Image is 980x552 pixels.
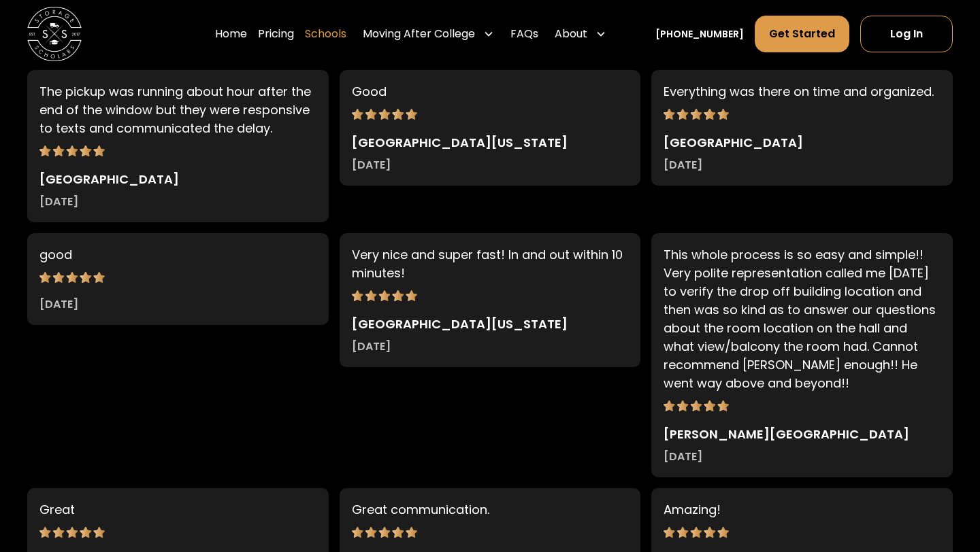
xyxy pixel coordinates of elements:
[352,245,629,282] p: Very nice and super fast! In and out within 10 minutes!
[555,26,587,42] div: About
[664,133,941,152] div: [GEOGRAPHIC_DATA]
[664,82,941,101] p: Everything was there on time and organized.
[510,15,538,53] a: FAQs
[258,15,294,53] a: Pricing
[664,500,941,519] p: Amazing!
[664,425,941,443] div: [PERSON_NAME][GEOGRAPHIC_DATA]
[352,500,629,519] p: Great communication.
[39,296,316,313] div: [DATE]
[549,15,612,53] div: About
[215,15,247,53] a: Home
[39,170,316,188] div: [GEOGRAPHIC_DATA]
[39,245,316,264] p: good
[352,339,629,355] div: [DATE]
[39,500,316,519] p: Great
[352,315,629,333] div: [GEOGRAPHIC_DATA][US_STATE]
[664,245,941,392] p: This whole process is so easy and simple!! Very polite representation called me [DATE] to verify ...
[39,82,316,137] p: The pickup was running about hour after the end of the window but they were responsive to texts a...
[655,27,744,41] a: [PHONE_NUMBER]
[664,449,941,465] div: [DATE]
[39,194,316,210] div: [DATE]
[352,133,629,152] div: [GEOGRAPHIC_DATA][US_STATE]
[860,16,953,52] a: Log In
[357,15,500,53] div: Moving After College
[27,7,82,61] img: Storage Scholars main logo
[664,157,941,173] div: [DATE]
[305,15,346,53] a: Schools
[363,26,475,42] div: Moving After College
[27,7,82,61] a: home
[352,82,629,101] p: Good
[352,157,629,173] div: [DATE]
[755,16,849,52] a: Get Started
